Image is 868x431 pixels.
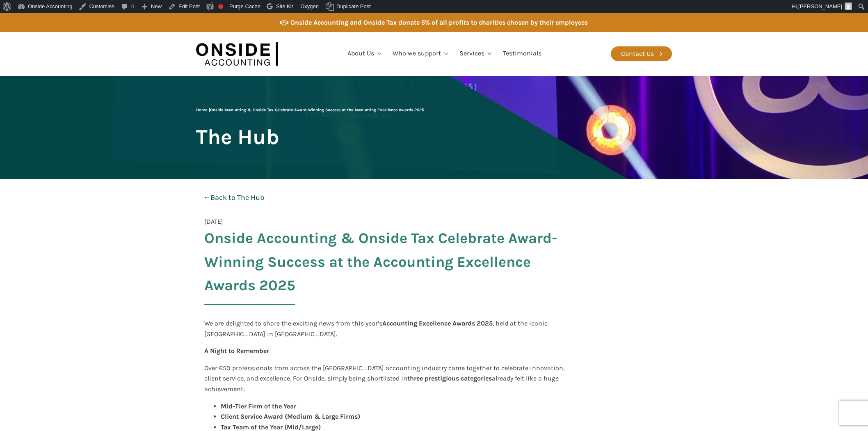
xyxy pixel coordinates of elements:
[204,216,223,227] span: [DATE]
[204,347,269,355] strong: A Night to Remember
[210,108,424,112] span: Onside Accounting & Onside Tax Celebrate Award-Winning Success at the Accounting Excellence Award...
[455,40,498,68] a: Services
[204,363,569,394] p: Over 650 professionals from across the [GEOGRAPHIC_DATA] accounting industry came together to cel...
[221,413,360,420] strong: Client Service Award (Medium & Large Firms)
[276,3,293,9] span: Site Kit
[196,187,272,208] a: ←Back to The Hub
[196,126,279,148] h1: The Hub
[196,108,207,112] a: Home
[196,108,424,112] span: |
[204,318,569,339] p: We are delighted to share the exciting news from this year’s , held at the iconic [GEOGRAPHIC_DAT...
[221,423,321,431] strong: Tax Team of the Year (Mid/Large)
[611,46,672,61] a: Contact Us
[407,374,492,382] strong: three prestigious categories
[204,227,569,298] span: Onside Accounting & Onside Tax Celebrate Award-Winning Success at the Accounting Excellence Award...
[221,402,296,410] strong: Mid-Tier Firm of the Year
[290,17,588,28] div: Onside Accounting and Onside Tax donate 5% of all profits to charities chosen by their employees
[203,193,210,202] b: ←
[388,40,455,68] a: Who we support
[621,48,654,59] div: Contact Us
[196,38,278,70] img: Onside Accounting
[218,4,223,9] div: Focus keyphrase not set
[343,40,388,68] a: About Us
[798,3,842,9] span: [PERSON_NAME]
[382,319,493,327] strong: Accounting Excellence Awards 2025
[498,40,546,68] a: Testimonials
